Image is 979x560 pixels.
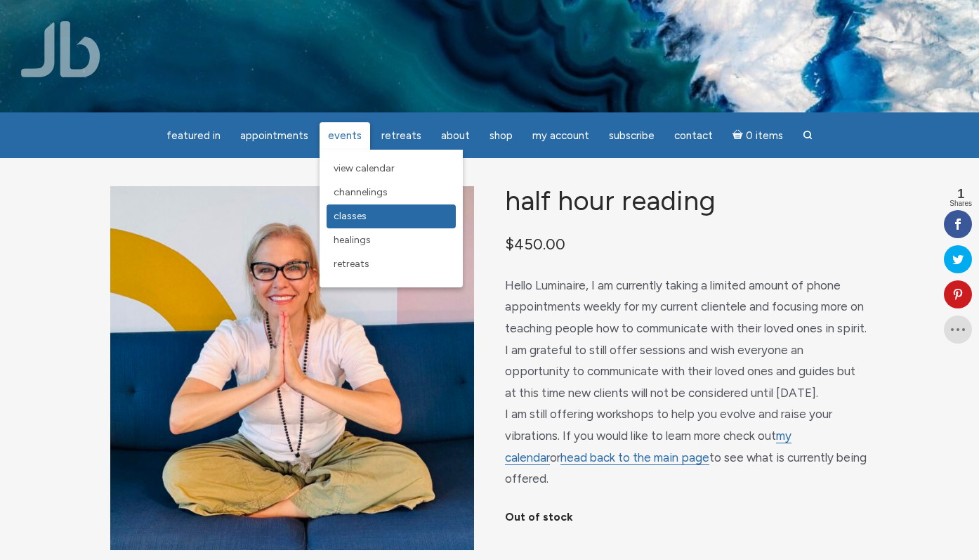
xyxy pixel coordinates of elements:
img: Half Hour Reading [110,186,474,550]
a: View Calendar [327,157,456,181]
bdi: 450.00 [505,235,565,253]
a: Appointments [232,122,317,150]
a: Cart0 items [724,121,791,150]
a: Events [320,122,370,150]
span: featured in [166,129,221,142]
a: Subscribe [600,122,663,150]
p: Out of stock [505,507,869,528]
span: Hello Luminaire, I am currently taking a limited amount of phone appointments weekly for my curre... [505,278,867,486]
a: head back to the main page [560,450,709,465]
span: View Calendar [334,162,395,174]
span: Shop [489,129,513,142]
span: Channelings [334,186,388,198]
a: featured in [158,122,229,150]
span: My Account [532,129,589,142]
span: 1 [950,188,972,200]
a: my calendar [505,429,791,465]
a: Retreats [327,252,456,276]
span: Classes [334,210,367,222]
span: Retreats [334,258,369,270]
span: Healings [334,234,371,246]
span: Appointments [240,129,308,142]
a: Classes [327,204,456,228]
span: Shares [950,200,972,207]
a: Channelings [327,181,456,204]
span: Subscribe [609,129,655,142]
h1: Half Hour Reading [505,186,869,216]
a: Healings [327,228,456,252]
a: Shop [481,122,521,150]
img: Jamie Butler. The Everyday Medium [21,21,100,77]
a: Contact [666,122,721,150]
span: $ [505,235,514,253]
i: Cart [732,129,746,142]
a: About [433,122,478,150]
a: My Account [524,122,598,150]
span: 0 items [746,131,783,141]
a: Retreats [373,122,430,150]
span: Contact [674,129,713,142]
span: Retreats [381,129,421,142]
span: About [441,129,470,142]
span: Events [328,129,362,142]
